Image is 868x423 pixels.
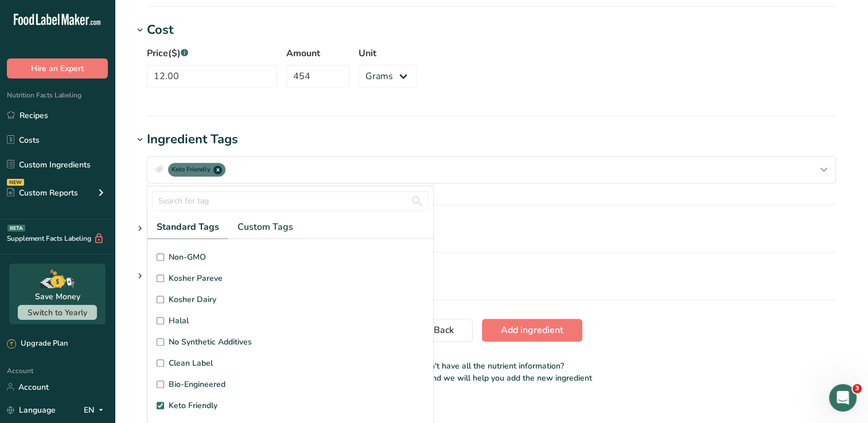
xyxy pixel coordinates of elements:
button: Add ingredient [482,319,582,342]
span: Keto Friendly [172,165,211,175]
span: Add ingredient [501,323,563,337]
label: Unit [359,46,417,60]
span: Go Back [419,323,454,337]
input: Clean Label [157,359,164,367]
button: Switch to Yearly [18,305,97,320]
span: No Synthetic Additives [169,336,252,348]
div: BETA [7,225,25,232]
input: Non-GMO [157,253,164,261]
div: Custom Reports [7,187,78,199]
span: Kosher Dairy [169,293,216,305]
button: Go Back [400,319,473,342]
span: Custom Tags [238,220,293,234]
p: Don't have all the nutrient information? [133,360,850,372]
label: Amount [286,46,349,60]
input: Halal [157,317,164,324]
input: Bio-Engineered [157,381,164,388]
span: Standard Tags [157,220,219,234]
iframe: Intercom live chat [829,384,857,412]
span: Non-GMO [169,251,206,263]
span: Keto Friendly [169,399,217,412]
button: Hire an Expert [7,58,108,79]
input: No Synthetic Additives [157,338,164,346]
span: Bio-Engineered [169,378,225,390]
label: Price($) [147,46,277,60]
input: Keto Friendly [157,402,164,409]
span: Kosher Pareve [169,272,223,284]
span: Halal [169,315,189,327]
span: 3 [853,384,862,393]
span: x [213,166,222,174]
input: Search for tag [152,191,429,211]
input: Kosher Dairy [157,296,164,303]
p: and we will help you add the new ingredient [133,372,850,384]
div: NEW [7,179,24,186]
div: EN [84,403,108,417]
div: Cost [147,21,173,40]
button: Keto Friendly x [147,156,836,183]
span: Switch to Yearly [28,307,87,318]
div: Save Money [35,291,80,303]
div: Upgrade Plan [7,338,68,350]
a: Language [7,400,56,420]
div: Ingredient Tags [147,130,238,149]
span: Clean Label [169,357,213,369]
input: Kosher Pareve [157,275,164,282]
